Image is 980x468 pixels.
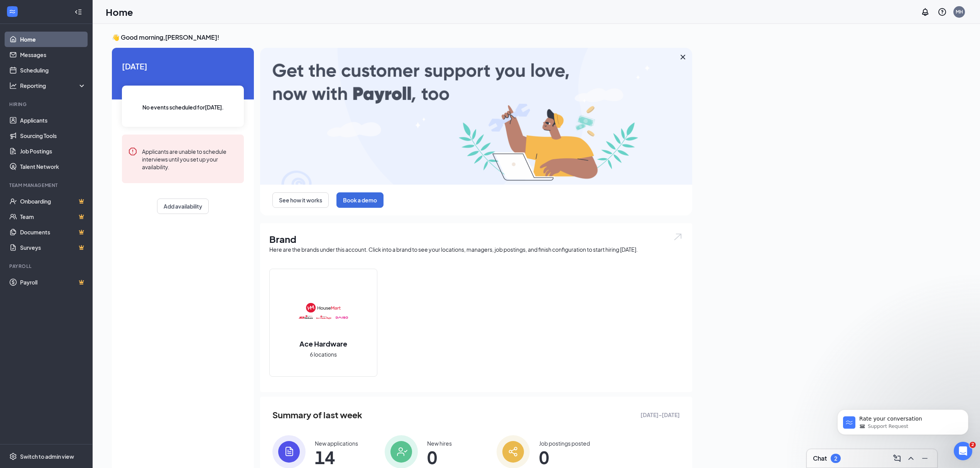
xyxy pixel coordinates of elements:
[920,454,929,463] svg: Minimize
[9,263,84,269] div: Payroll
[956,8,963,15] div: MH
[20,82,86,89] div: Reporting
[9,101,84,108] div: Hiring
[20,113,86,128] a: Applicants
[20,224,86,240] a: DocumentsCrown
[678,52,688,62] svg: Cross
[20,240,86,255] a: SurveysCrown
[938,7,947,17] svg: QuestionInfo
[9,453,17,460] svg: Settings
[640,411,680,419] span: [DATE] - [DATE]
[539,450,590,464] span: 0
[9,82,17,89] svg: Analysis
[8,8,16,15] svg: WorkstreamLogo
[891,452,903,465] button: ComposeMessage
[427,450,452,464] span: 0
[269,232,683,246] h1: Brand
[427,439,452,447] div: New hires
[142,103,224,111] span: No events scheduled for [DATE] .
[20,62,86,78] a: Scheduling
[954,442,972,460] iframe: Intercom live chat
[112,33,692,42] h3: 👋 Good morning, [PERSON_NAME] !
[292,339,355,348] h2: Ace Hardware
[272,408,362,422] span: Summary of last week
[106,5,133,19] h1: Home
[673,232,683,241] img: open.6027fd2a22e1237b5b06.svg
[20,47,86,62] a: Messages
[20,32,86,47] a: Home
[128,147,137,156] svg: Error
[142,147,238,171] div: Applicants are unable to schedule interviews until you set up your availability.
[919,452,931,465] button: Minimize
[74,8,82,16] svg: Collapse
[122,60,244,72] span: [DATE]
[539,439,590,447] div: Job postings posted
[272,192,329,208] button: See how it works
[269,246,683,253] div: Here are the brands under this account. Click into a brand to see your locations, managers, job p...
[813,454,827,463] h3: Chat
[336,192,384,208] button: Book a demo
[20,209,86,224] a: TeamCrown
[906,454,916,463] svg: ChevronUp
[921,7,930,17] svg: Notifications
[315,450,358,464] span: 14
[970,442,976,448] span: 2
[299,286,348,336] img: Ace Hardware
[892,454,902,463] svg: ComposeMessage
[834,455,837,462] div: 2
[905,452,917,465] button: ChevronUp
[310,350,337,359] span: 6 locations
[20,194,86,209] a: OnboardingCrown
[20,274,86,290] a: PayrollCrown
[260,48,692,185] img: payroll-large.gif
[826,393,980,447] iframe: Intercom notifications message
[20,143,86,159] a: Job Postings
[315,439,358,447] div: New applications
[157,199,209,214] button: Add availability
[20,128,86,143] a: Sourcing Tools
[20,159,86,174] a: Talent Network
[20,453,74,460] div: Switch to admin view
[9,182,84,189] div: Team Management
